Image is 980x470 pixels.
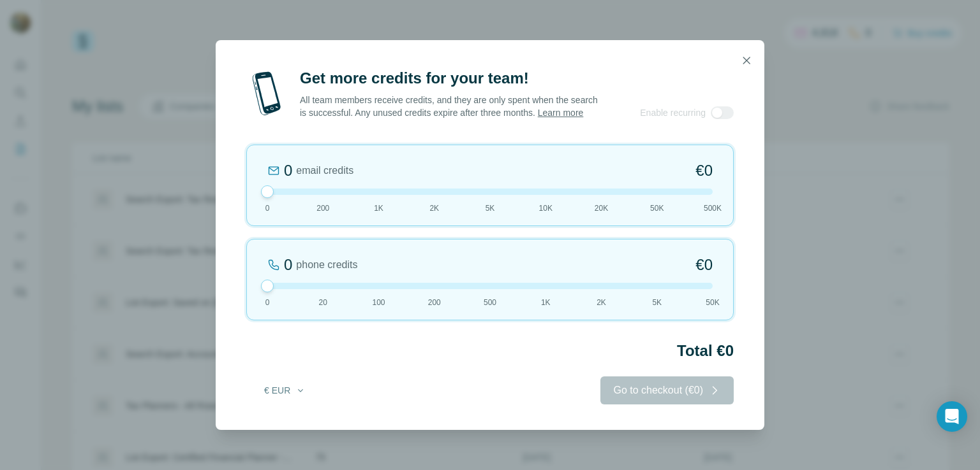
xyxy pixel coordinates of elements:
span: 200 [428,297,441,308]
span: email credits [296,163,353,178]
span: 1K [374,203,383,214]
img: mobile-phone [246,68,287,119]
span: 0 [265,203,270,214]
span: phone credits [296,257,357,273]
span: 500K [704,203,722,214]
p: All team members receive credits, and they are only spent when the search is successful. Any unus... [300,94,599,119]
span: 100 [372,297,385,308]
span: 200 [316,203,329,214]
span: 50K [650,203,664,214]
span: 50K [706,297,719,308]
a: Learn more [538,108,584,118]
button: € EUR [255,379,315,402]
span: 2K [429,203,439,214]
span: 20 [319,297,327,308]
div: Open Intercom Messenger [937,401,967,432]
span: €0 [695,160,713,181]
span: 1K [541,297,551,308]
span: Enable recurring [640,106,706,119]
span: 2K [597,297,606,308]
span: 0 [265,297,270,308]
span: €0 [695,255,713,275]
div: 0 [284,255,292,275]
span: 500 [484,297,496,308]
span: 5K [486,203,495,214]
div: 0 [284,160,292,181]
span: 20K [595,203,608,214]
h2: Total €0 [246,341,734,361]
span: 5K [652,297,662,308]
span: 10K [539,203,553,214]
